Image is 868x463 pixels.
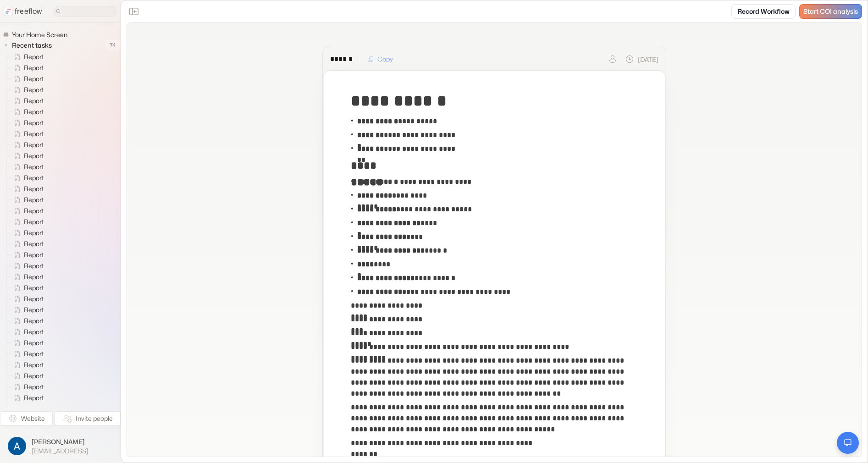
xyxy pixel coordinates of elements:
[6,359,48,370] a: Report
[22,404,47,413] span: Report
[22,272,47,281] span: Report
[105,39,121,51] span: 74
[6,435,115,457] button: [PERSON_NAME][EMAIL_ADDRESS]
[6,84,48,95] a: Report
[22,118,47,127] span: Report
[6,337,48,348] a: Report
[22,305,47,314] span: Report
[22,338,47,347] span: Report
[10,41,55,50] span: Recent tasks
[10,30,70,39] span: Your Home Screen
[6,348,48,359] a: Report
[6,249,48,260] a: Report
[3,40,55,51] button: Recent tasks
[55,411,121,426] button: Invite people
[803,8,858,16] span: Start COI analysis
[6,73,48,84] a: Report
[638,55,658,64] p: [DATE]
[6,128,48,139] a: Report
[22,371,47,380] span: Report
[22,74,47,83] span: Report
[6,370,48,381] a: Report
[6,238,48,249] a: Report
[6,51,48,62] a: Report
[22,195,47,204] span: Report
[22,63,47,72] span: Report
[22,239,47,248] span: Report
[22,162,47,171] span: Report
[22,52,47,61] span: Report
[6,95,48,106] a: Report
[22,360,47,369] span: Report
[6,315,48,326] a: Report
[6,260,48,271] a: Report
[6,271,48,282] a: Report
[8,437,26,455] img: profile
[6,326,48,337] a: Report
[6,304,48,315] a: Report
[32,437,88,446] span: [PERSON_NAME]
[6,172,48,183] a: Report
[22,129,47,138] span: Report
[22,393,47,402] span: Report
[6,381,48,392] a: Report
[362,52,398,66] button: Copy
[6,150,48,161] a: Report
[6,227,48,238] a: Report
[22,228,47,237] span: Report
[4,6,42,17] a: freeflow
[22,206,47,215] span: Report
[6,117,48,128] a: Report
[22,316,47,325] span: Report
[22,96,47,105] span: Report
[22,327,47,336] span: Report
[6,293,48,304] a: Report
[22,294,47,303] span: Report
[22,85,47,94] span: Report
[22,173,47,182] span: Report
[127,4,141,19] button: Close the sidebar
[731,4,796,19] a: Record Workflow
[6,194,48,205] a: Report
[6,392,48,403] a: Report
[6,183,48,194] a: Report
[837,432,859,454] button: Open chat
[6,106,48,117] a: Report
[3,30,71,39] a: Your Home Screen
[22,184,47,193] span: Report
[6,62,48,73] a: Report
[22,349,47,358] span: Report
[6,205,48,216] a: Report
[6,216,48,227] a: Report
[22,261,47,270] span: Report
[22,151,47,160] span: Report
[22,382,47,391] span: Report
[6,139,48,150] a: Report
[22,250,47,259] span: Report
[22,283,47,292] span: Report
[22,107,47,116] span: Report
[22,140,47,149] span: Report
[15,6,42,17] p: freeflow
[22,217,47,226] span: Report
[32,447,88,455] span: [EMAIL_ADDRESS]
[799,4,862,19] a: Start COI analysis
[6,282,48,293] a: Report
[6,403,48,414] a: Report
[6,161,48,172] a: Report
